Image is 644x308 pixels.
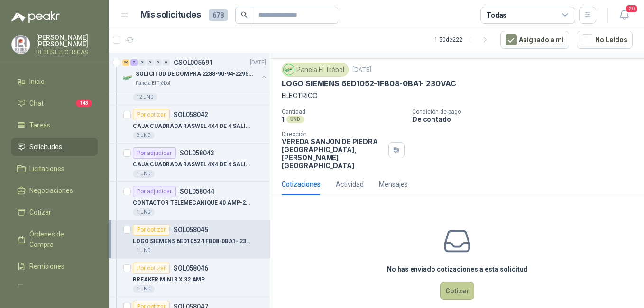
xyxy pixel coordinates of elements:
[133,199,251,208] p: CONTACTOR TELEMECANIQUE 40 AMP-25 HP-BOBINA 220 VAC
[29,229,89,250] span: Órdenes de Compra
[282,115,285,123] p: 1
[336,179,364,190] div: Actividad
[109,144,270,182] a: Por adjudicarSOL058043CAJA CUADRADA RASWEL 4X4 DE 4 SALIDAS X 3/41 UND
[387,264,528,274] h3: No has enviado cotizaciones a esta solicitud
[76,100,92,107] span: 143
[109,259,270,297] a: Por cotizarSOL058046BREAKER MINI 3 X 32 AMP1 UND
[11,94,98,112] a: Chat143
[29,185,73,196] span: Negociaciones
[174,111,208,118] p: SOL058042
[11,116,98,134] a: Tareas
[133,224,170,236] div: Por cotizar
[133,93,157,101] div: 12 UND
[147,59,154,66] div: 0
[36,34,98,47] p: [PERSON_NAME] [PERSON_NAME]
[109,182,270,220] a: Por adjudicarSOL058044CONTACTOR TELEMECANIQUE 40 AMP-25 HP-BOBINA 220 VAC1 UND
[282,131,385,137] p: Dirección
[29,98,44,109] span: Chat
[174,59,213,66] p: GSOL005691
[282,137,385,170] p: VEREDA SANJON DE PIEDRA [GEOGRAPHIC_DATA] , [PERSON_NAME][GEOGRAPHIC_DATA]
[284,64,294,75] img: Company Logo
[180,150,214,156] p: SOL058043
[11,257,98,275] a: Remisiones
[352,65,371,74] p: [DATE]
[440,282,474,300] button: Cotizar
[412,109,640,115] p: Condición de pago
[11,225,98,254] a: Órdenes de Compra
[155,59,162,66] div: 0
[282,179,321,190] div: Cotizaciones
[11,138,98,156] a: Solicitudes
[133,208,155,216] div: 1 UND
[11,11,60,23] img: Logo peakr
[133,160,251,169] p: CAJA CUADRADA RASWEL 4X4 DE 4 SALIDAS X 3/4
[174,265,208,272] p: SOL058046
[29,120,50,130] span: Tareas
[133,122,251,131] p: CAJA CUADRADA RASWEL 4X4 DE 4 SALIDAS
[174,226,208,233] p: SOL058045
[36,49,98,55] p: REDES ELECTRICAS
[133,263,170,274] div: Por cotizar
[625,4,638,13] span: 20
[136,80,170,87] p: Panela El Trébol
[29,261,64,272] span: Remisiones
[241,11,248,18] span: search
[11,160,98,178] a: Licitaciones
[286,116,304,123] div: UND
[379,179,408,190] div: Mensajes
[282,91,633,101] p: ELECTRICO
[11,203,98,221] a: Cotizar
[487,10,506,20] div: Todas
[29,142,62,152] span: Solicitudes
[133,275,205,284] p: BREAKER MINI 3 X 32 AMP
[133,170,155,178] div: 1 UND
[133,247,155,254] div: 1 UND
[109,105,270,144] a: Por cotizarSOL058042CAJA CUADRADA RASWEL 4X4 DE 4 SALIDAS2 UND
[412,115,640,123] p: De contado
[122,72,134,83] img: Company Logo
[577,31,633,49] button: No Leídos
[133,132,155,139] div: 2 UND
[11,279,98,297] a: Configuración
[138,59,146,66] div: 0
[282,79,456,89] p: LOGO SIEMENS 6ED1052-1FB08-0BA1- 230VAC
[163,59,170,66] div: 0
[133,285,155,293] div: 1 UND
[282,109,405,115] p: Cantidad
[133,237,251,246] p: LOGO SIEMENS 6ED1052-1FB08-0BA1- 230VAC
[130,59,138,66] div: 7
[180,188,214,195] p: SOL058044
[29,76,45,87] span: Inicio
[133,147,176,159] div: Por adjudicar
[250,58,266,67] p: [DATE]
[133,109,170,120] div: Por cotizar
[209,9,228,21] span: 678
[109,220,270,259] a: Por cotizarSOL058045LOGO SIEMENS 6ED1052-1FB08-0BA1- 230VAC1 UND
[122,59,129,66] div: 36
[29,163,64,174] span: Licitaciones
[500,31,569,49] button: Asignado a mi
[29,283,71,293] span: Configuración
[11,72,98,91] a: Inicio
[616,7,633,24] button: 20
[434,32,493,47] div: 1 - 50 de 222
[282,63,349,77] div: Panela El Trébol
[122,57,268,87] a: 36 7 0 0 0 0 GSOL005691[DATE] Company LogoSOLICITUD DE COMPRA 2288-90-94-2295-96-2301-02-04Panela...
[140,8,201,22] h1: Mis solicitudes
[29,207,51,217] span: Cotizar
[136,70,254,79] p: SOLICITUD DE COMPRA 2288-90-94-2295-96-2301-02-04
[11,181,98,199] a: Negociaciones
[12,36,30,54] img: Company Logo
[133,186,176,197] div: Por adjudicar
